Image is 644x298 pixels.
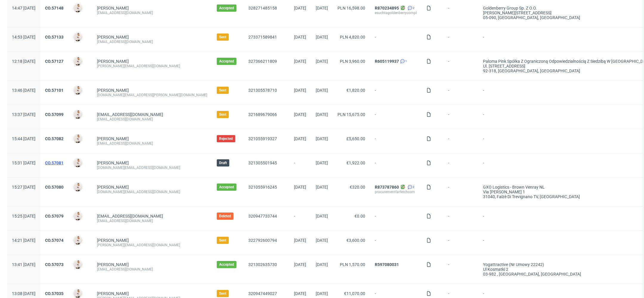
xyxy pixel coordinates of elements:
span: 15:31 [DATE] [12,161,35,165]
a: [PERSON_NAME] [97,35,129,39]
div: [EMAIL_ADDRESS][DOMAIN_NAME] [97,10,207,15]
span: - [448,136,473,146]
span: [DATE] [316,112,328,117]
a: 321305501945 [248,161,277,165]
img: Mari Fok [74,57,82,65]
span: [DATE] [316,214,328,218]
div: [EMAIL_ADDRESS][DOMAIN_NAME] [97,117,207,122]
a: 321689679066 [248,112,277,117]
img: Mari Fok [74,33,82,41]
span: [EMAIL_ADDRESS][DOMAIN_NAME] [97,112,163,117]
a: R870234895 [375,6,399,10]
span: €320.00 [350,185,365,190]
span: [DATE] [294,262,306,267]
span: PLN 3,960.00 [340,59,365,64]
a: 1 [399,59,407,64]
span: 12:18 [DATE] [12,59,35,64]
a: CO.57074 [45,238,64,243]
span: - [294,161,306,170]
a: 321302635730 [248,262,277,267]
a: CO.57073 [45,262,64,267]
span: 13:08 [DATE] [12,291,35,296]
span: Accepted [219,262,234,267]
span: - [448,6,473,20]
a: CO.57080 [45,185,64,190]
span: €11,070.00 [344,291,365,296]
span: 15:27 [DATE] [12,185,35,190]
span: [DATE] [294,35,306,39]
span: - [448,35,473,44]
span: [DATE] [294,136,306,141]
span: 14:21 [DATE] [12,238,35,243]
a: 273371589841 [248,35,277,39]
a: 321055919327 [248,136,277,141]
a: CO.57081 [45,161,64,165]
span: [DATE] [316,88,328,93]
span: PLN 16,598.00 [338,6,365,10]
a: 320947449027 [248,291,277,296]
span: - [448,214,473,223]
a: CO.57082 [45,136,64,141]
span: 13:37 [DATE] [12,112,35,117]
a: 321305578710 [248,88,277,93]
a: [PERSON_NAME] [97,6,129,10]
a: CO.57101 [45,88,64,93]
span: - [294,214,306,223]
span: £5,650.00 [346,136,365,141]
span: €3,600.00 [346,238,365,243]
span: 2 [413,6,414,10]
a: [PERSON_NAME] [97,88,129,93]
span: [EMAIL_ADDRESS][DOMAIN_NAME] [97,214,163,218]
span: - [375,136,417,146]
span: €0.00 [354,214,365,218]
a: 321055916245 [248,185,277,190]
span: Sent [219,35,226,39]
div: [PERSON_NAME][EMAIL_ADDRESS][DOMAIN_NAME] [97,243,207,247]
span: €1,820.00 [346,88,365,93]
span: PLN 15,675.00 [338,112,365,117]
span: [DATE] [316,6,328,10]
a: [PERSON_NAME] [97,291,129,296]
span: Sent [219,88,226,93]
div: [PERSON_NAME][EMAIL_ADDRESS][DOMAIN_NAME] [97,64,207,68]
span: 13:41 [DATE] [12,262,35,267]
span: [DATE] [294,88,306,93]
a: CO.57035 [45,291,64,296]
img: Mari Fok [74,135,82,143]
span: [DATE] [316,185,328,190]
span: [DATE] [316,238,328,243]
a: R597080031 [375,262,399,267]
a: CO.57099 [45,112,64,117]
a: [PERSON_NAME] [97,136,129,141]
div: [EMAIL_ADDRESS][DOMAIN_NAME] [97,141,207,146]
span: [DATE] [316,35,328,39]
div: [DOMAIN_NAME][EMAIL_ADDRESS][DOMAIN_NAME] [97,190,207,194]
img: Mari Fok [74,110,82,119]
a: CO.57079 [45,214,64,218]
img: Mari Fok [74,260,82,269]
span: - [448,88,473,97]
span: - [448,161,473,170]
div: esuchtagoldenberrycompl [375,10,417,15]
a: 328271485158 [248,6,277,10]
span: [DATE] [316,161,328,165]
img: Mari Fok [74,236,82,244]
img: Mari Fok [74,289,82,298]
div: [EMAIL_ADDRESS][DOMAIN_NAME] [97,218,207,223]
div: [DOMAIN_NAME][EMAIL_ADDRESS][PERSON_NAME][DOMAIN_NAME] [97,93,207,97]
span: - [448,59,473,73]
div: [EMAIL_ADDRESS][DOMAIN_NAME] [97,39,207,44]
span: [DATE] [316,291,328,296]
span: 2 [413,185,414,190]
span: - [375,238,417,247]
a: 2 [406,185,414,190]
span: PLN 4,820.00 [340,35,365,39]
span: [DATE] [316,262,328,267]
span: - [448,238,473,247]
a: [PERSON_NAME] [97,185,129,190]
a: 327366211809 [248,59,277,64]
img: Mari Fok [74,183,82,191]
span: Sent [219,112,226,117]
span: - [448,112,473,122]
span: - [375,88,417,97]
